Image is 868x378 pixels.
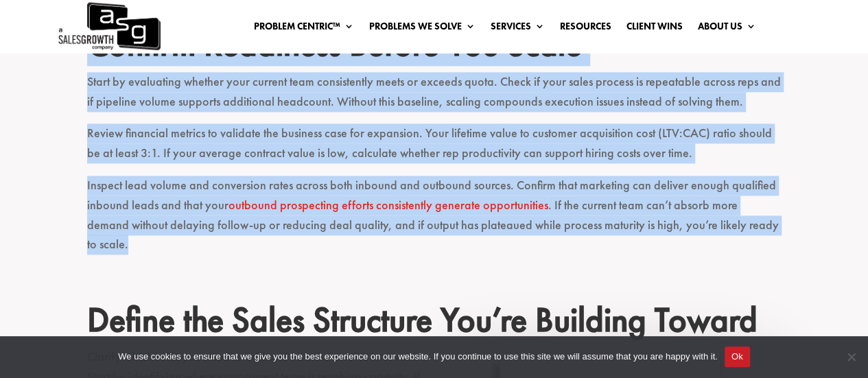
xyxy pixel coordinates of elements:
a: Problems We Solve [368,21,475,36]
a: Problem Centric™ [253,21,353,36]
a: About Us [697,21,755,36]
p: Review financial metrics to validate the business case for expansion. Your lifetime value to cust... [87,123,782,176]
h2: Define the Sales Structure You’re Building Toward [87,299,782,347]
p: Start by evaluating whether your current team consistently meets or exceeds quota. Check if your ... [87,72,782,124]
a: outbound prospecting efforts consistently generate opportunities [228,197,548,213]
p: Inspect lead volume and conversion rates across both inbound and outbound sources. Confirm that m... [87,176,782,267]
span: We use cookies to ensure that we give you the best experience on our website. If you continue to ... [118,350,717,364]
span: No [844,350,858,364]
a: Services [490,21,544,36]
a: Client Wins [626,21,682,36]
a: Resources [559,21,611,36]
button: Ok [725,346,750,367]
